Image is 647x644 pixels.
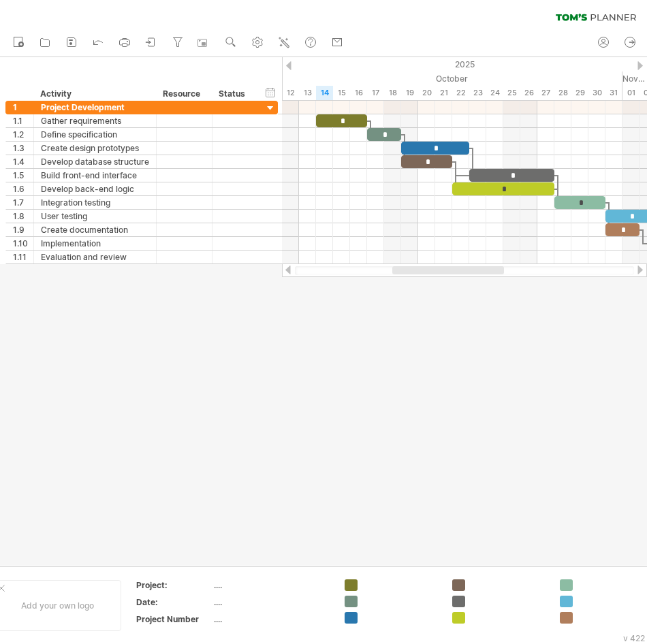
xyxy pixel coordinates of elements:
div: .... [214,613,328,625]
div: 1.3 [13,142,33,155]
div: 1.5 [13,169,33,182]
div: 1.6 [13,182,33,195]
div: Sunday, 12 October 2025 [282,86,299,100]
div: Date: [136,596,211,608]
div: 1.11 [13,251,33,263]
div: Friday, 31 October 2025 [605,86,622,100]
div: 1 [13,101,33,114]
div: Sunday, 19 October 2025 [401,86,418,100]
div: Friday, 17 October 2025 [367,86,384,100]
div: Implementation [41,237,149,250]
div: Integration testing [41,196,149,209]
div: Develop back-end logic [41,182,149,195]
div: 1.1 [13,114,33,127]
div: Create documentation [41,223,149,236]
div: Monday, 13 October 2025 [299,86,316,100]
div: .... [214,596,328,608]
div: Create design prototypes [41,142,149,155]
div: Friday, 24 October 2025 [486,86,503,100]
div: Monday, 20 October 2025 [418,86,435,100]
div: Evaluation and review [41,251,149,263]
div: Saturday, 18 October 2025 [384,86,401,100]
div: Activity [40,87,148,101]
div: 1.7 [13,196,33,209]
div: 1.9 [13,223,33,236]
div: Sunday, 26 October 2025 [520,86,537,100]
div: October 2025 [95,71,622,86]
div: Build front-end interface [41,169,149,182]
div: 1.4 [13,155,33,168]
div: v 422 [623,633,645,643]
div: Thursday, 30 October 2025 [588,86,605,100]
div: Resource [163,87,204,101]
div: Thursday, 23 October 2025 [469,86,486,100]
div: Wednesday, 22 October 2025 [452,86,469,100]
div: Saturday, 25 October 2025 [503,86,520,100]
div: Project Number [136,613,211,625]
div: .... [214,579,328,591]
div: Project: [136,579,211,591]
div: Wednesday, 15 October 2025 [333,86,350,100]
div: Gather requirements [41,114,149,127]
div: Monday, 27 October 2025 [537,86,554,100]
div: User testing [41,210,149,223]
div: Project Development [41,101,149,114]
div: 1.10 [13,237,33,250]
div: Status [219,87,249,101]
div: Tuesday, 14 October 2025 [316,86,333,100]
div: Define specification [41,128,149,141]
div: Tuesday, 21 October 2025 [435,86,452,100]
div: Saturday, 1 November 2025 [622,86,640,100]
div: 1.2 [13,128,33,141]
div: Thursday, 16 October 2025 [350,86,367,100]
div: Wednesday, 29 October 2025 [571,86,588,100]
div: Develop database structure [41,155,149,168]
div: 1.8 [13,210,33,223]
div: Tuesday, 28 October 2025 [554,86,571,100]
